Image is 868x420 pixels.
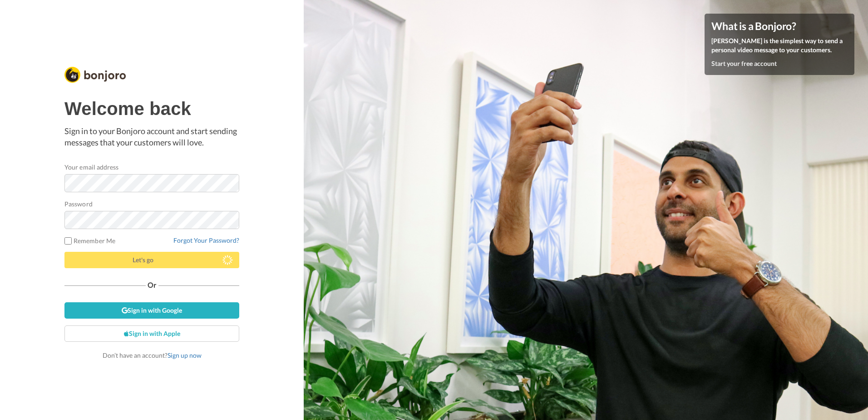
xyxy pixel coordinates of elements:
[64,162,118,172] label: Your email address
[711,36,848,55] p: [PERSON_NAME] is the simplest way to send a personal video message to your customers.
[64,237,72,245] input: Remember Me
[64,236,115,245] label: Remember Me
[711,60,777,67] a: Start your free account
[146,282,158,288] span: Or
[64,99,239,119] h1: Welcome back
[168,351,202,359] a: Sign up now
[133,256,153,264] span: Let's go
[64,125,239,149] p: Sign in to your Bonjoro account and start sending messages that your customers will love.
[64,302,239,319] a: Sign in with Google
[173,236,239,244] a: Forgot Your Password?
[711,20,848,32] h4: What is a Bonjoro?
[64,325,239,342] a: Sign in with Apple
[64,199,93,209] label: Password
[64,252,239,268] button: Let's go
[103,351,202,359] span: Don’t have an account?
